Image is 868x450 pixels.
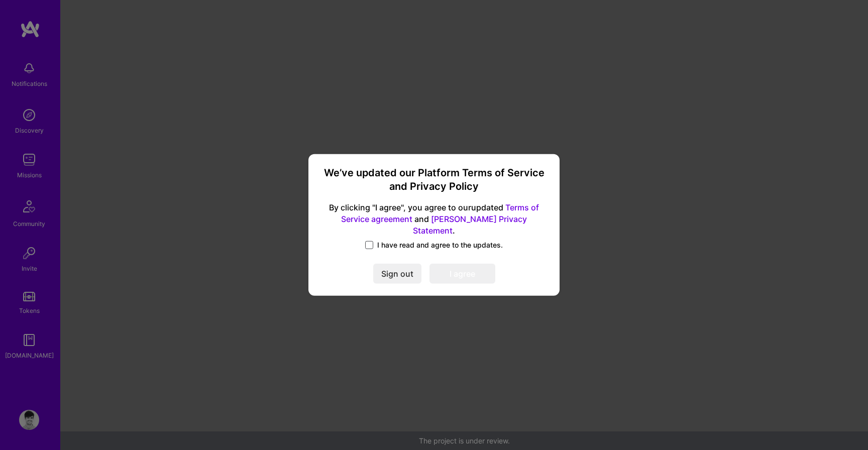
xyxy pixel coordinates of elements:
[413,213,527,235] a: [PERSON_NAME] Privacy Statement
[373,264,421,284] button: Sign out
[320,202,548,237] span: By clicking "I agree", you agree to our updated and .
[429,264,495,284] button: I agree
[377,240,503,250] span: I have read and agree to the updates.
[341,202,539,224] a: Terms of Service agreement
[320,166,548,194] h3: We’ve updated our Platform Terms of Service and Privacy Policy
